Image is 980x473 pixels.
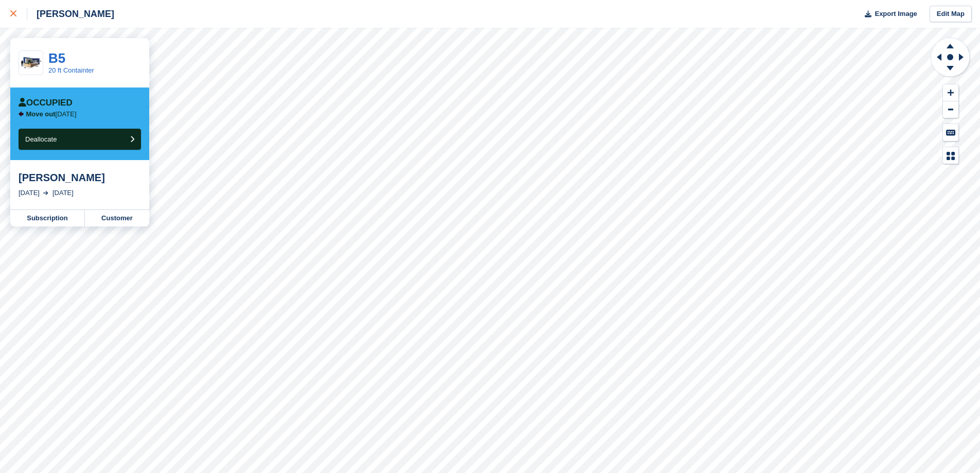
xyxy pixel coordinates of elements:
[943,101,958,118] button: Zoom Out
[943,84,958,101] button: Zoom In
[19,98,73,108] div: Occupied
[19,111,24,117] img: arrow-left-icn-90495f2de72eb5bd0bd1c3c35deca35cc13f817d75bef06ecd7c0b315636ce7e.svg
[85,210,149,226] a: Customer
[26,110,77,118] p: [DATE]
[52,188,74,198] div: [DATE]
[19,188,40,198] div: [DATE]
[19,129,141,150] button: Deallocate
[875,9,917,19] span: Export Image
[19,54,43,72] img: 20-ft-container.jpg
[930,6,972,23] a: Edit Map
[943,147,958,164] button: Map Legend
[10,210,85,226] a: Subscription
[19,171,141,184] div: [PERSON_NAME]
[43,191,48,195] img: arrow-right-light-icn-cde0832a797a2874e46488d9cf13f60e5c3a73dbe684e267c42b8395dfbc2abf.svg
[943,124,958,141] button: Keyboard Shortcuts
[48,50,65,66] a: B5
[48,66,94,74] a: 20 ft Containter
[26,110,56,118] span: Move out
[27,8,114,20] div: [PERSON_NAME]
[25,135,57,143] span: Deallocate
[859,6,917,23] button: Export Image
